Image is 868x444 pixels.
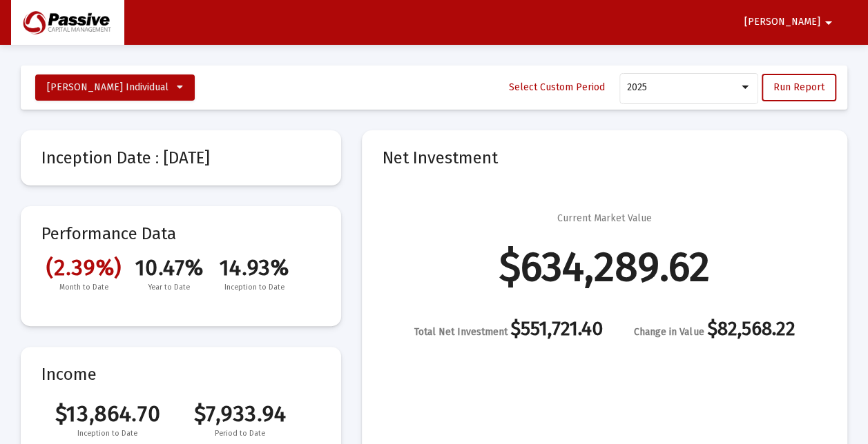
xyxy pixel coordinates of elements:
[174,427,307,441] span: Period to Date
[509,81,605,93] span: Select Custom Period
[414,326,508,338] span: Total Net Investment
[499,260,710,274] div: $634,289.62
[634,326,704,338] span: Change in Value
[820,9,837,37] mat-icon: arrow_drop_down
[212,281,297,294] span: Inception to Date
[41,401,174,427] span: $13,864.70
[35,74,195,101] button: [PERSON_NAME] Individual
[744,17,820,28] span: [PERSON_NAME]
[47,81,168,93] span: [PERSON_NAME] Individual
[762,74,836,101] button: Run Report
[126,254,211,281] span: 10.47%
[174,401,307,427] span: $7,933.94
[414,322,603,339] div: $551,721.40
[627,81,647,93] span: 2025
[728,8,853,36] button: [PERSON_NAME]
[41,281,126,294] span: Month to Date
[41,151,320,165] mat-card-title: Inception Date : [DATE]
[126,281,211,294] span: Year to Date
[41,254,126,281] span: (2.39%)
[21,9,114,37] img: Dashboard
[41,427,174,441] span: Inception to Date
[634,322,795,339] div: $82,568.22
[41,367,320,381] mat-card-title: Income
[383,151,827,165] mat-card-title: Net Investment
[212,254,297,281] span: 14.93%
[41,227,320,294] mat-card-title: Performance Data
[773,81,824,93] span: Run Report
[557,212,652,225] div: Current Market Value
